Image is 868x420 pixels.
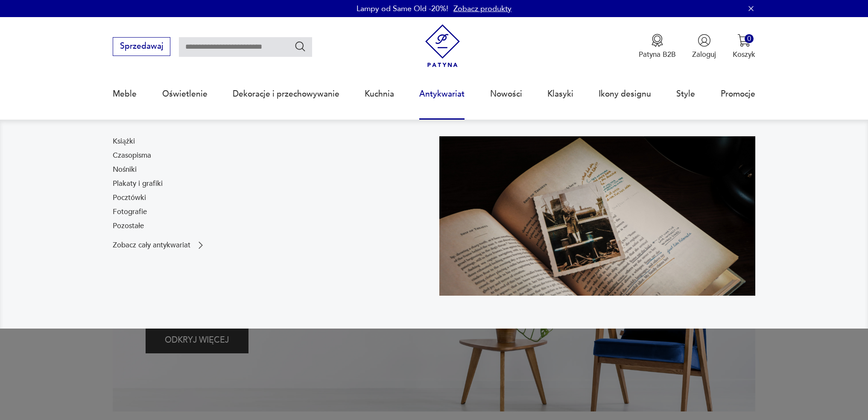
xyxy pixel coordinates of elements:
a: Książki [113,136,135,147]
img: Ikona medalu [651,34,664,47]
p: Patyna B2B [639,50,676,59]
a: Antykwariat [419,74,465,114]
a: Fotografie [113,207,147,217]
p: Zaloguj [692,50,716,59]
a: Plakaty i grafiki [113,179,163,189]
button: Zaloguj [692,34,716,59]
a: Promocje [721,74,755,114]
img: Ikonka użytkownika [698,34,711,47]
a: Dekoracje i przechowywanie [233,74,339,114]
a: Pozostałe [113,221,144,231]
a: Nowości [490,74,522,114]
img: Patyna - sklep z meblami i dekoracjami vintage [421,24,464,68]
a: Oświetlenie [162,74,208,114]
p: Koszyk [733,50,755,59]
a: Kuchnia [365,74,394,114]
p: Lampy od Same Old -20%! [357,3,448,14]
a: Pocztówki [113,193,146,203]
a: Meble [113,74,137,114]
button: Sprzedawaj [113,37,170,56]
a: Ikony designu [599,74,651,114]
button: Szukaj [294,40,307,53]
a: Ikona medaluPatyna B2B [639,34,676,59]
a: Zobacz cały antykwariat [113,240,206,250]
a: Nośniki [113,164,137,175]
p: Zobacz cały antykwariat [113,242,190,249]
a: Klasyki [547,74,573,114]
a: Style [676,74,695,114]
a: Czasopisma [113,150,151,161]
button: 0Koszyk [733,34,755,59]
a: Zobacz produkty [453,3,511,14]
a: Sprzedawaj [113,44,170,50]
img: Ikona koszyka [737,34,751,47]
button: Patyna B2B [639,34,676,59]
img: c8a9187830f37f141118a59c8d49ce82.jpg [439,136,755,296]
div: 0 [745,34,754,43]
